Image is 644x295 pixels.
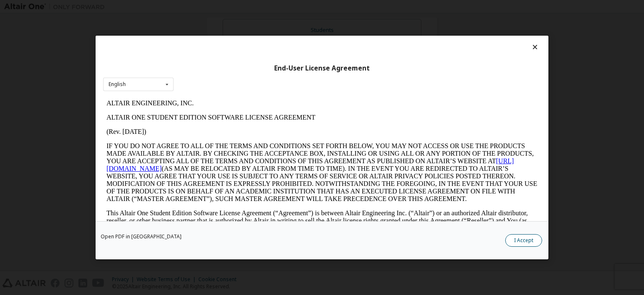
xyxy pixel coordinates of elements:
[109,82,126,87] div: English
[3,113,434,144] p: This Altair One Student Edition Software License Agreement (“Agreement”) is between Altair Engine...
[101,234,182,239] a: Open PDF in [GEOGRAPHIC_DATA]
[505,234,542,247] button: I Accept
[103,64,541,73] div: End-User License Agreement
[3,3,434,11] p: ALTAIR ENGINEERING, INC.
[3,46,434,107] p: IF YOU DO NOT AGREE TO ALL OF THE TERMS AND CONDITIONS SET FORTH BELOW, YOU MAY NOT ACCESS OR USE...
[3,32,434,39] p: (Rev. [DATE])
[3,61,411,76] a: [URL][DOMAIN_NAME]
[3,18,434,25] p: ALTAIR ONE STUDENT EDITION SOFTWARE LICENSE AGREEMENT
